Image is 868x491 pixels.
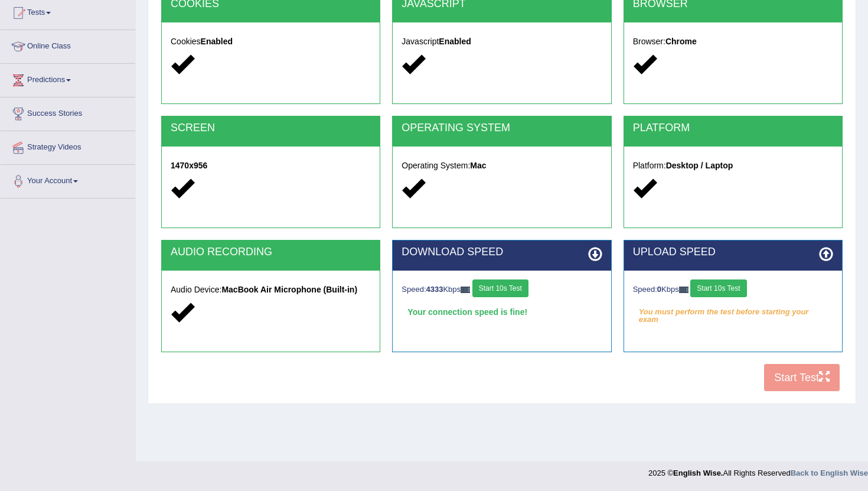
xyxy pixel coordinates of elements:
[402,161,602,170] h5: Operating System:
[673,469,723,477] strong: English Wise.
[470,161,486,170] strong: Mac
[171,37,371,46] h5: Cookies
[1,64,135,93] a: Predictions
[791,469,868,477] a: Back to English Wise
[633,161,833,170] h5: Platform:
[402,37,602,46] h5: Javascript
[201,37,233,46] strong: Enabled
[657,285,661,294] strong: 0
[679,287,688,293] img: ajax-loader-fb-connection.gif
[402,279,602,300] div: Speed: Kbps
[1,97,135,127] a: Success Stories
[633,37,833,46] h5: Browser:
[633,122,833,134] h2: PLATFORM
[402,246,602,258] h2: DOWNLOAD SPEED
[1,165,135,194] a: Your Account
[633,246,833,258] h2: UPLOAD SPEED
[633,279,833,300] div: Speed: Kbps
[171,246,371,258] h2: AUDIO RECORDING
[472,279,528,297] button: Start 10s Test
[1,30,135,60] a: Online Class
[666,161,733,170] strong: Desktop / Laptop
[402,303,602,321] div: Your connection speed is fine!
[402,122,602,134] h2: OPERATING SYSTEM
[690,279,746,297] button: Start 10s Test
[461,287,470,293] img: ajax-loader-fb-connection.gif
[439,37,471,46] strong: Enabled
[171,161,207,170] strong: 1470x956
[648,461,868,479] div: 2025 © All Rights Reserved
[426,285,443,294] strong: 4333
[171,285,371,294] h5: Audio Device:
[171,122,371,134] h2: SCREEN
[1,131,135,161] a: Strategy Videos
[221,285,357,294] strong: MacBook Air Microphone (Built-in)
[665,37,697,46] strong: Chrome
[633,303,833,321] em: You must perform the test before starting your exam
